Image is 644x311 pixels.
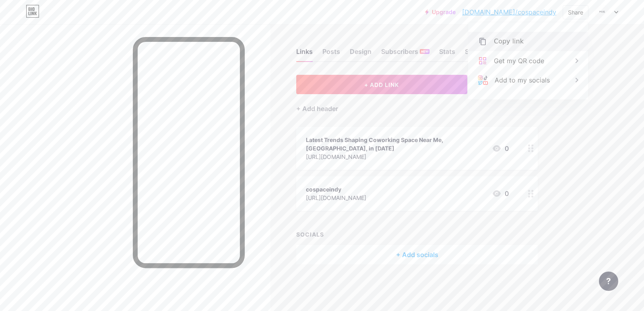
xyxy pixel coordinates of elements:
div: Stats [439,47,455,61]
div: Subscribers [381,47,429,61]
div: [URL][DOMAIN_NAME] [306,194,366,202]
div: cospaceindy [306,185,366,194]
img: cospaceindy [594,4,610,20]
a: [DOMAIN_NAME]/cospaceindy [462,7,556,17]
a: Upgrade [425,9,456,15]
div: 0 [492,189,509,198]
span: + ADD LINK [364,81,399,88]
div: Get my QR code [494,56,544,66]
button: + ADD LINK [296,75,467,94]
div: Add to my socials [495,75,550,85]
div: Latest Trends Shaping Coworking Space Near Me, [GEOGRAPHIC_DATA], in [DATE] [306,136,485,152]
div: 0 [492,144,509,153]
div: Posts [322,47,340,61]
span: NEW [421,49,429,54]
div: Links [296,47,313,61]
div: Share [568,8,583,16]
div: [URL][DOMAIN_NAME] [306,152,485,161]
div: Settings [465,47,491,61]
div: SOCIALS [296,230,538,239]
div: Design [350,47,372,61]
div: Copy link [494,37,524,46]
div: + Add header [296,104,338,113]
div: + Add socials [296,245,538,264]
